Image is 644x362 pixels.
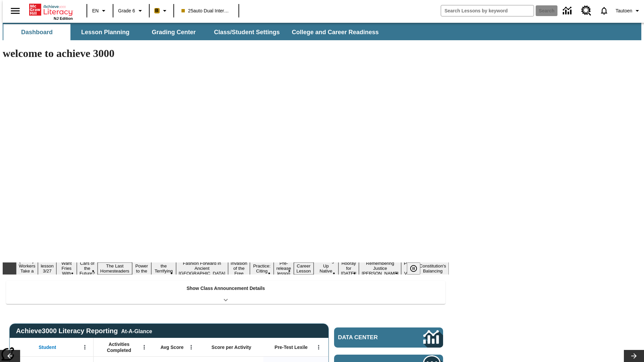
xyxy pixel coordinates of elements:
button: Grade: Grade 6, Select a grade [115,5,147,17]
div: SubNavbar [3,23,641,40]
button: Open Menu [314,342,324,352]
button: Slide 17 The Constitution's Balancing Act [417,257,449,280]
button: Slide 4 Cars of the Future? [77,260,98,277]
span: Achieve3000 Literacy Reporting [16,327,152,335]
button: Slide 3 Do You Want Fries With That? [56,255,77,282]
span: Student [39,344,56,350]
a: Data Center [559,2,577,20]
a: Notifications [595,2,613,19]
span: NJ Edition [54,16,73,20]
button: Class/Student Settings [209,24,285,40]
button: Slide 6 Solar Power to the People [132,257,152,280]
div: At-A-Glance [121,327,152,335]
button: Slide 13 Cooking Up Native Traditions [314,257,338,280]
h1: welcome to achieve 3000 [3,47,449,60]
button: Pause [407,262,420,275]
input: search field [441,5,534,16]
button: Slide 12 Career Lesson [294,262,314,275]
span: Avg Score [160,344,183,350]
button: Open Menu [186,342,196,352]
a: Data Center [334,327,443,348]
div: Show Class Announcement Details [6,281,445,304]
button: College and Career Readiness [286,24,384,40]
button: Boost Class color is peach. Change class color [152,5,171,17]
button: Open side menu [5,1,25,21]
span: Activities Completed [97,341,141,353]
a: Resource Center, Will open in new tab [577,2,595,20]
button: Open Menu [80,342,90,352]
button: Slide 16 Point of View [401,260,417,277]
button: Slide 10 Mixed Practice: Citing Evidence [250,257,274,280]
span: EN [92,7,99,14]
button: Slide 2 Test lesson 3/27 en [38,257,56,280]
span: Tautoen [615,7,632,14]
button: Slide 1 Labor Day: Workers Take a Stand [16,257,38,280]
button: Dashboard [3,24,70,40]
button: Slide 9 The Invasion of the Free CD [228,255,250,282]
button: Profile/Settings [613,5,644,17]
button: Lesson carousel, Next [624,350,644,362]
button: Slide 7 Attack of the Terrifying Tomatoes [151,257,176,280]
button: Lesson Planning [72,24,139,40]
span: Grade 6 [118,7,135,14]
button: Slide 5 The Last Homesteaders [98,262,132,275]
span: Score per Activity [212,344,252,350]
span: 25auto Dual International [181,7,231,14]
div: SubNavbar [3,24,385,40]
div: Pause [407,262,427,275]
button: Slide 11 Pre-release lesson [274,260,294,277]
button: Slide 14 Hooray for Constitution Day! [338,260,359,277]
button: Slide 8 Fashion Forward in Ancient Rome [176,260,228,277]
button: Language: EN, Select a language [89,5,111,17]
span: Data Center [338,334,401,341]
button: Grading Center [140,24,207,40]
span: Pre-Test Lexile [275,344,308,350]
button: Slide 15 Remembering Justice O'Connor [359,260,401,277]
span: B [155,6,159,15]
a: Home [29,3,73,16]
div: Home [29,2,73,20]
button: Open Menu [139,342,149,352]
p: Show Class Announcement Details [186,285,265,292]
